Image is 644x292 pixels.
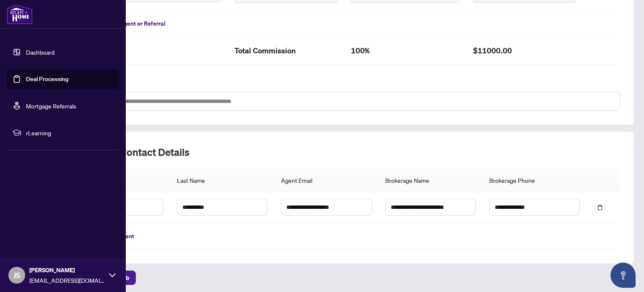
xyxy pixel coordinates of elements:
[57,145,620,159] h2: Listing Agent Contact Details
[26,48,55,56] a: Dashboard
[29,266,105,275] span: [PERSON_NAME]
[57,82,620,91] label: Commission Notes
[26,75,68,83] a: Deal Processing
[483,169,587,192] th: Brokerage Phone
[234,44,337,58] h2: Total Commission
[351,44,460,58] h2: 100%
[274,169,378,192] th: Agent Email
[597,205,603,210] span: delete
[170,169,274,192] th: Last Name
[26,128,113,137] span: rLearning
[610,263,636,288] button: Open asap
[7,4,33,24] img: logo
[13,269,21,281] span: JS
[26,102,76,110] a: Mortgage Referrals
[473,44,576,58] h2: $11000.00
[29,276,105,285] span: [EMAIL_ADDRESS][DOMAIN_NAME]
[379,169,483,192] th: Brokerage Name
